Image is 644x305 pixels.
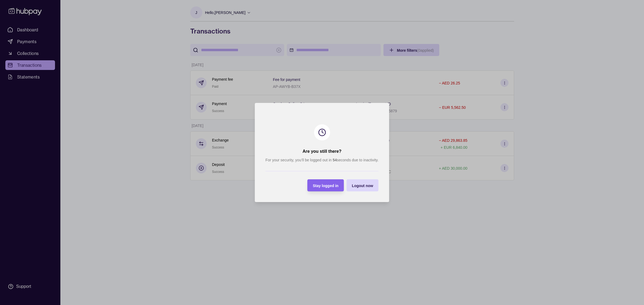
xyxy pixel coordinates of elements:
button: Stay logged in [308,179,344,191]
h2: Are you still there? [303,148,342,154]
button: Logout now [346,179,378,191]
strong: 54 [333,158,337,162]
span: Stay logged in [313,184,339,188]
p: For your security, you’ll be logged out in seconds due to inactivity. [265,157,378,163]
span: Logout now [352,184,373,188]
